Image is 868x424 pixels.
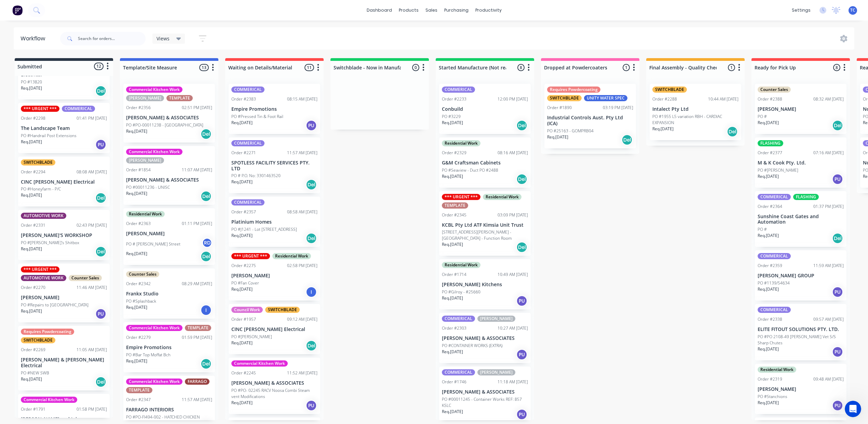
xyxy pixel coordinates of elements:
[229,137,320,194] div: COMMERICALOrder #227111:57 AM [DATE]SPOTLESS FACILITY SERVICES PTY. LTDPO # P.O. No: 3301463520Re...
[62,106,95,112] div: COMMERICAL
[231,400,253,406] p: Req. [DATE]
[439,137,531,188] div: Residential WorkOrder #232908:16 AM [DATE]G&M Craftsman CabinetsPO #Seaview - Duct PO #2488Req.[D...
[77,115,107,121] div: 01:41 PM [DATE]
[123,208,215,265] div: Residential WorkOrder #236301:11 PM [DATE][PERSON_NAME]PO # [PERSON_NAME] StreetRDReq.[DATE]Del
[21,406,45,412] div: Order #1791
[442,150,466,156] div: Order #2329
[201,358,212,369] div: Del
[442,202,468,209] div: TEMPLATE
[442,167,498,173] p: PO #Seaview - Duct PO #2488
[832,233,843,244] div: Del
[182,397,212,403] div: 11:57 AM [DATE]
[201,305,212,316] div: I
[442,173,463,180] p: Req. [DATE]
[77,222,107,228] div: 02:43 PM [DATE]
[95,376,106,387] div: Del
[21,397,77,403] div: Commercial Kitchen Work
[758,173,779,180] p: Req. [DATE]
[77,284,107,291] div: 11:46 AM [DATE]
[758,316,782,322] div: Order #2338
[95,246,106,257] div: Del
[18,210,110,260] div: AUTOMOTIVE WORKOrder #233102:43 PM [DATE][PERSON_NAME]'S WORKSHOPPO #[PERSON_NAME]'s ShitboxReq.[...
[439,191,531,256] div: *** URGENT ***Residential WorkTEMPLATEOrder #234503:09 PM [DATE]KCBL Pty Ltd ATF Kimsia Unit Trus...
[272,253,311,259] div: Residential Work
[21,347,45,353] div: Order #2269
[547,128,594,134] p: PO #25163 - GOMPRB04
[498,379,528,385] div: 11:18 AM [DATE]
[231,150,256,156] div: Order #2271
[231,334,272,340] p: PO #[PERSON_NAME]
[832,400,843,411] div: PU
[439,84,531,134] div: COMMERICALOrder #223312:00 PM [DATE]ConbuildPO #3229Req.[DATE]Del
[813,316,844,322] div: 09:57 AM [DATE]
[442,295,463,301] p: Req. [DATE]
[442,379,466,385] div: Order #1746
[126,298,156,304] p: PO #Splashback
[442,212,466,218] div: Order #2345
[21,115,45,121] div: Order #2298
[126,379,182,385] div: Commercial Kitchen Work
[18,326,110,390] div: Requires PowdercoatingSWITCHBLADEOrder #226911:05 AM [DATE][PERSON_NAME] & [PERSON_NAME] Electric...
[442,271,466,278] div: Order #1714
[21,329,74,335] div: Requires Powdercoating
[477,316,515,322] div: [PERSON_NAME]
[21,35,49,43] div: Workflow
[584,95,627,101] div: UNITY WATER SPEC
[758,394,787,400] p: PO #Stanchions
[622,134,633,145] div: Del
[758,253,791,259] div: COMMERICAL
[498,96,528,102] div: 12:00 PM [DATE]
[229,250,320,301] div: *** URGENT ***Residential WorkOrder #227502:58 PM [DATE][PERSON_NAME]PO #Fan CoverReq.[DATE]I
[231,114,283,120] p: PO #Pressed Tin & Foot Rail
[77,169,107,175] div: 08:08 AM [DATE]
[78,32,146,45] input: Search for orders...
[758,194,791,200] div: COMMERICAL
[547,87,600,93] div: Requires Powdercoating
[265,307,300,313] div: SWITCHBLADE
[442,289,480,295] p: PO #Gilroy - #25660
[442,409,463,415] p: Req. [DATE]
[363,5,395,15] a: dashboard
[231,307,263,313] div: Council Work
[758,160,844,166] p: M & K Cook Pty. Ltd.
[231,120,253,126] p: Req. [DATE]
[755,304,846,360] div: COMMERICALOrder #233809:57 AM [DATE]ELITE FITOUT SOLUTIONS PTY. LTD.PO #PO 2108-49 [PERSON_NAME] ...
[21,139,42,145] p: Req. [DATE]
[21,85,42,91] p: Req. [DATE]
[77,347,107,353] div: 11:05 AM [DATE]
[126,177,212,183] p: [PERSON_NAME] & ASSOCIATES
[182,221,212,227] div: 01:11 PM [DATE]
[498,212,528,218] div: 03:09 PM [DATE]
[832,287,843,297] div: PU
[652,114,738,126] p: PO #1955 L5 variation RBH - CARDIAC EXPANSION
[95,193,106,203] div: Del
[758,334,844,346] p: PO #PO 2108-49 [PERSON_NAME] Vet S/S Sharp Chutes
[441,5,472,15] div: purchasing
[652,126,674,132] p: Req. [DATE]
[439,367,531,423] div: COMMERICAL[PERSON_NAME]Order #174611:18 AM [DATE][PERSON_NAME] & ASSOCIATESPO #00011245 - Contain...
[126,122,203,128] p: PO #PO-00011238 - [GEOGRAPHIC_DATA]
[21,284,45,291] div: Order #2270
[231,370,256,376] div: Order #2245
[516,349,527,360] div: PU
[231,140,265,146] div: COMMERICAL
[306,400,317,411] div: PU
[126,95,164,101] div: [PERSON_NAME]
[442,241,463,248] p: Req. [DATE]
[287,96,317,102] div: 08:15 AM [DATE]
[758,286,779,292] p: Req. [DATE]
[126,387,152,393] div: TEMPLATE
[231,160,317,172] p: SPOTLESS FACILITY SERVICES PTY. LTD
[231,96,256,102] div: Order #2383
[126,291,212,297] p: Frankx Studio
[126,157,164,163] div: [PERSON_NAME]
[231,387,317,400] p: PO #PO- 02245 RACV Noosa Combi Steam vent Modifications
[231,273,317,279] p: [PERSON_NAME]
[813,203,844,210] div: 01:37 PM [DATE]
[850,7,855,13] span: TC
[126,345,212,350] p: Empire Promotions
[442,96,466,102] div: Order #2233
[439,259,531,309] div: Residential WorkOrder #171410:49 AM [DATE][PERSON_NAME] KitchensPO #Gilroy - #25660Req.[DATE]PU
[185,325,211,331] div: TEMPLATE
[21,416,107,422] p: [PERSON_NAME] and Joinery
